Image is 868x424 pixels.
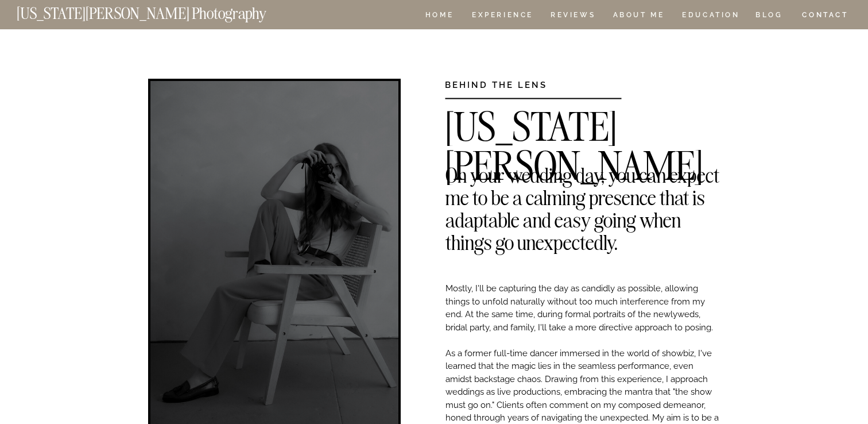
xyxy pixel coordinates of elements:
a: REVIEWS [551,11,594,21]
a: HOME [423,11,456,21]
a: ABOUT ME [613,11,665,21]
a: CONTACT [801,9,849,21]
a: EDUCATION [681,11,741,21]
a: BLOG [755,11,783,21]
h2: On your wedding day, you can expect me to be a calming presence that is adaptable and easy going ... [445,164,720,181]
a: [US_STATE][PERSON_NAME] Photography [17,6,305,16]
a: Experience [472,11,532,21]
h3: BEHIND THE LENS [445,79,586,87]
h2: [US_STATE][PERSON_NAME] [445,107,720,125]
